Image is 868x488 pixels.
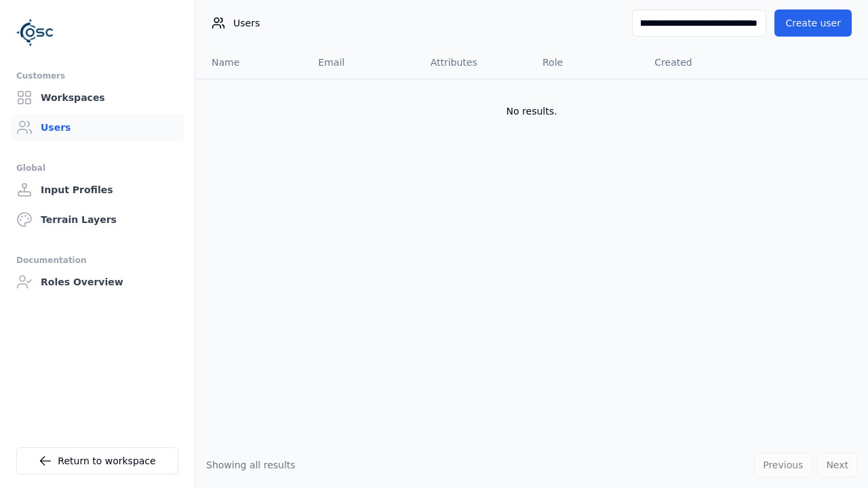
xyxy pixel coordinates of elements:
a: Return to workspace [16,447,178,474]
a: Terrain Layers [11,206,184,233]
span: Showing all results [206,460,296,470]
th: Created [644,46,755,79]
span: Users [233,16,260,30]
th: Role [532,46,644,79]
a: Roles Overview [11,268,184,296]
a: Workspaces [11,84,184,111]
th: Email [307,46,419,79]
img: Logo [16,14,54,52]
div: Global [16,160,178,176]
td: No results. [195,79,868,144]
div: Customers [16,68,178,84]
div: Documentation [16,252,178,268]
button: Create user [774,9,852,37]
th: Name [195,46,307,79]
a: Users [11,114,184,141]
th: Attributes [420,46,532,79]
a: Input Profiles [11,176,184,203]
